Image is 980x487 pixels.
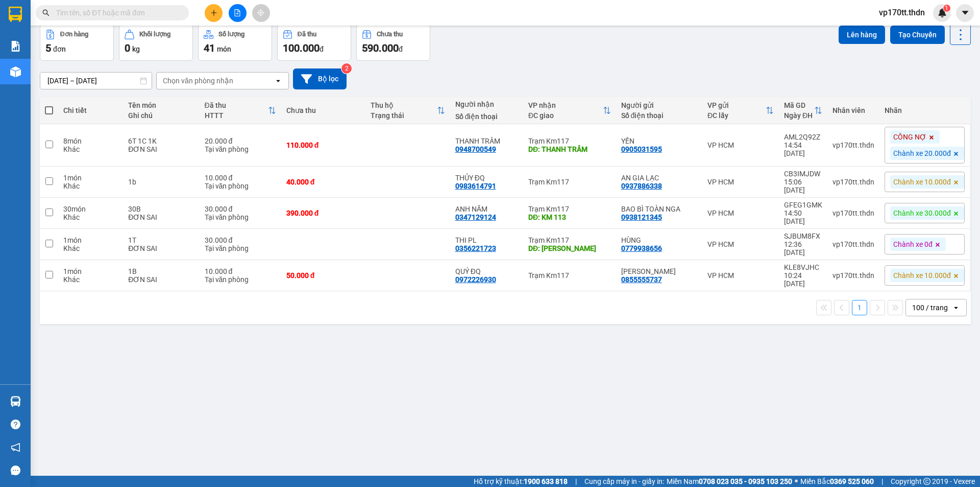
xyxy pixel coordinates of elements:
[119,24,193,61] button: Khối lượng0kg
[217,45,231,53] span: món
[528,213,611,221] div: DĐ: KM 113
[584,476,664,487] span: Cung cấp máy in - giấy in:
[63,275,118,284] div: Khác
[63,145,118,153] div: Khác
[528,236,611,244] div: Trạm Km117
[528,178,611,186] div: Trạm Km117
[784,133,822,141] div: AML2Q92Z
[832,240,874,248] div: vp170tt.thdn
[198,24,272,61] button: Số lượng41món
[621,213,662,221] div: 0938121345
[852,300,867,315] button: 1
[621,267,697,275] div: HẰNG ĐẠT
[63,137,118,145] div: 8 món
[298,31,316,38] div: Đã thu
[40,24,114,61] button: Đơn hàng5đơn
[455,213,496,221] div: 0347129124
[621,275,662,284] div: 0855555737
[371,111,436,120] div: Trạng thái
[10,66,21,77] img: warehouse-icon
[205,174,276,182] div: 10.000 đ
[784,178,822,194] div: 15:06 [DATE]
[63,205,118,213] div: 30 món
[229,4,247,22] button: file-add
[257,9,264,16] span: aim
[575,476,577,487] span: |
[832,141,874,149] div: vp170tt.thdn
[128,236,194,244] div: 1T
[63,106,118,114] div: Chi tiết
[528,111,603,120] div: ĐC giao
[779,97,827,124] th: Toggle SortBy
[283,42,320,54] span: 100.000
[205,111,268,120] div: HTTT
[205,205,276,213] div: 30.000 đ
[784,111,814,120] div: Ngày ĐH
[667,476,792,487] span: Miền Nam
[320,45,324,53] span: đ
[784,240,822,257] div: 12:36 [DATE]
[784,271,822,288] div: 10:24 [DATE]
[528,137,611,145] div: Trạm Km117
[839,26,885,44] button: Lên hàng
[528,145,611,153] div: DĐ: THANH TRÂM
[893,208,951,218] span: Chành xe 30.000đ
[128,145,194,153] div: ĐƠN SAI
[528,271,611,280] div: Trạm Km117
[455,275,496,284] div: 0972226930
[10,41,21,52] img: solution-icon
[702,97,779,124] th: Toggle SortBy
[60,31,88,38] div: Đơn hàng
[893,149,951,158] span: Chành xe 20.000đ
[205,182,276,190] div: Tại văn phòng
[128,275,194,284] div: ĐƠN SAI
[128,111,194,120] div: Ghi chú
[125,42,130,54] span: 0
[455,137,518,145] div: THANH TRÂM
[474,476,568,487] span: Hỗ trợ kỹ thuật:
[205,236,276,244] div: 30.000 đ
[286,141,360,149] div: 110.000 đ
[528,244,611,252] div: DĐ: PHƯƠNG LÂM
[205,145,276,153] div: Tại văn phòng
[885,106,965,114] div: Nhãn
[621,145,662,153] div: 0905031595
[893,271,951,280] span: Chành xe 10.000đ
[621,101,697,109] div: Người gửi
[128,267,194,275] div: 1B
[707,240,774,248] div: VP HCM
[455,236,518,244] div: THI PL
[53,45,66,53] span: đơn
[252,4,270,22] button: aim
[923,478,930,485] span: copyright
[377,31,403,38] div: Chưa thu
[234,9,241,16] span: file-add
[11,466,20,475] span: message
[938,8,947,17] img: icon-new-feature
[205,101,268,109] div: Đã thu
[621,236,697,244] div: HÙNG
[63,174,118,182] div: 1 món
[707,101,766,109] div: VP gửi
[286,178,360,186] div: 40.000 đ
[63,213,118,221] div: Khác
[621,174,697,182] div: AN GIA LẠC
[707,141,774,149] div: VP HCM
[800,476,874,487] span: Miền Bắc
[365,97,450,124] th: Toggle SortBy
[893,240,933,249] span: Chành xe 0đ
[63,267,118,275] div: 1 món
[371,101,436,109] div: Thu hộ
[205,244,276,252] div: Tại văn phòng
[132,45,140,53] span: kg
[63,244,118,252] div: Khác
[45,42,51,54] span: 5
[128,137,194,145] div: 6T 1C 1K
[707,209,774,217] div: VP HCM
[63,182,118,190] div: Khác
[455,145,496,153] div: 0948700549
[128,178,194,186] div: 1b
[399,45,403,53] span: đ
[286,271,360,280] div: 50.000 đ
[205,213,276,221] div: Tại văn phòng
